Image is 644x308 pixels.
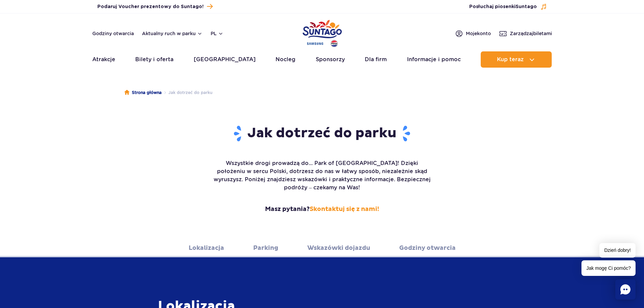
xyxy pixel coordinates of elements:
[276,51,295,68] a: Nocleg
[316,51,345,68] a: Sponsorzy
[469,3,537,10] span: Posłuchaj piosenki
[97,3,204,10] span: Podaruj Voucher prezentowy do Suntago!
[189,239,224,257] a: Lokalizacja
[399,239,456,257] a: Godziny otwarcia
[303,17,342,48] a: Park of Poland
[97,2,213,11] a: Podaruj Voucher prezentowy do Suntago!
[307,239,370,257] a: Wskazówki dojazdu
[194,51,256,68] a: [GEOGRAPHIC_DATA]
[212,159,432,192] p: Wszystkie drogi prowadzą do... Park of [GEOGRAPHIC_DATA]! Dzięki położeniu w sercu Polski, dotrze...
[92,51,115,68] a: Atrakcje
[455,29,491,38] a: Mojekonto
[92,30,134,37] a: Godziny otwarcia
[162,89,212,96] li: Jak dotrzeć do parku
[142,31,202,36] button: Aktualny ruch w parku
[469,3,547,10] button: Posłuchaj piosenkiSuntago
[124,89,162,96] a: Strona główna
[212,125,432,142] h1: Jak dotrzeć do parku
[499,29,552,38] a: Zarządzajbiletami
[310,205,379,213] a: Skontaktuj się z nami!
[211,30,223,37] button: pl
[615,279,636,300] div: Chat
[581,260,636,276] span: Jak mogę Ci pomóc?
[510,30,552,37] span: Zarządzaj biletami
[212,205,432,213] strong: Masz pytania?
[481,51,552,68] button: Kup teraz
[516,4,537,9] span: Suntago
[599,243,636,258] span: Dzień dobry!
[407,51,461,68] a: Informacje i pomoc
[497,56,524,63] span: Kup teraz
[365,51,387,68] a: Dla firm
[466,30,491,37] span: Moje konto
[253,239,278,257] a: Parking
[135,51,173,68] a: Bilety i oferta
